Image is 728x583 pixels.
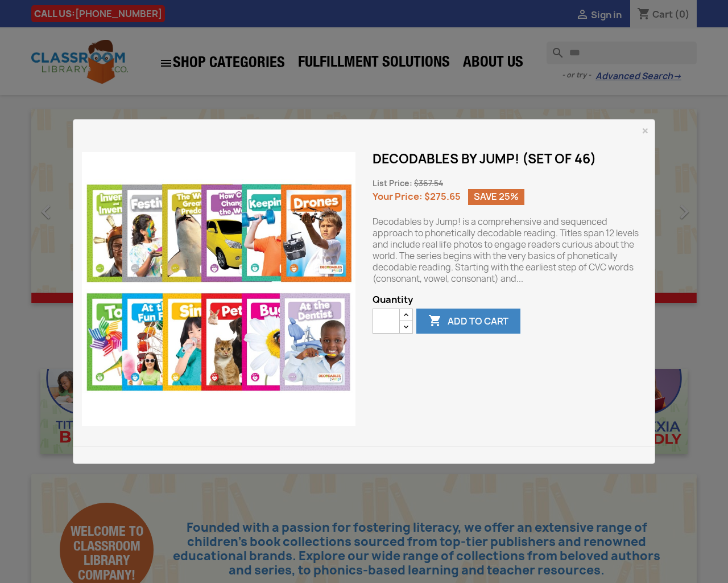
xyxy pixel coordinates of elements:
[373,178,412,188] span: List Price:
[414,178,443,188] span: $367.54
[642,121,649,141] span: ×
[468,189,524,205] span: Save 25%
[416,309,520,334] button: Add to cart
[642,124,649,138] button: Close
[373,152,646,166] h1: Decodables by Jump! (Set of 46)
[373,294,646,305] span: Quantity
[428,315,442,329] i: 
[424,190,461,203] span: $275.65
[82,152,355,426] img: Decodables by Jump! (Set of 46)
[373,190,423,203] span: Your Price:
[373,216,646,285] p: Decodables by Jump! is a comprehensive and sequenced approach to phonetically decodable reading. ...
[373,309,400,334] input: Quantity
